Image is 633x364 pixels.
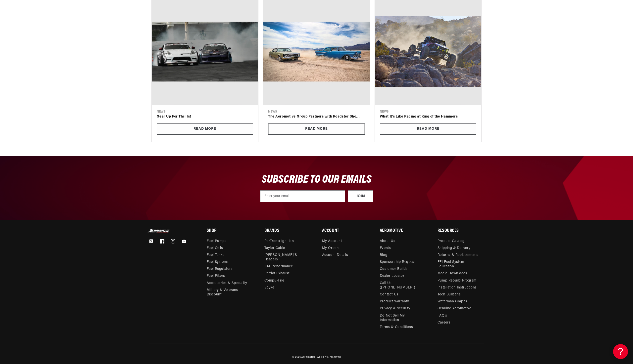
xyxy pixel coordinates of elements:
[438,319,450,326] a: Careers
[264,284,274,291] a: Spyke
[157,110,253,114] div: news
[380,298,409,305] a: Product Warranty
[264,239,294,245] a: PerTronix Ignition
[438,252,479,259] a: Returns & Replacements
[292,356,316,359] small: © 2025 .
[207,280,247,287] a: Accessories & Speciality
[380,291,398,298] a: Contact Us
[438,239,465,245] a: Product Catalog
[207,245,223,252] a: Fuel Cells
[380,110,477,114] div: news
[380,245,391,252] a: Events
[264,270,290,277] a: Patriot Exhaust
[438,270,467,277] a: Media Downloads
[207,266,233,273] a: Fuel Regulators
[264,245,285,252] a: Taylor Cable
[207,259,229,266] a: Fuel Systems
[380,252,387,259] a: Blog
[264,263,293,270] a: JBA Performance
[438,284,477,291] a: Installation Instructions
[207,239,227,245] a: Fuel Pumps
[348,190,373,202] button: JOIN
[264,277,284,284] a: Compu-Fire
[157,123,253,135] a: Read More
[207,273,225,280] a: Fuel Filters
[260,190,345,202] input: Enter your email
[380,123,477,135] a: Read More
[317,356,341,359] small: All rights reserved
[438,259,480,270] a: EFI Fuel System Education
[262,174,372,185] span: SUBSCRIBE TO OUR EMAILS
[438,277,477,284] a: Pump Rebuild Program
[268,110,365,114] div: news
[438,298,467,305] a: Waterman Graphs
[380,239,395,245] a: About Us
[380,324,413,331] a: Terms & Conditions
[380,266,408,273] a: Customer Builds
[380,312,423,324] a: Do Not Sell My Information
[380,273,404,280] a: Dealer Locator
[438,291,461,298] a: Tech Bulletins
[438,245,470,252] a: Shipping & Delivery
[147,229,172,234] img: Aeromotive
[207,287,253,298] a: Military & Veterans Discount
[264,252,307,263] a: [PERSON_NAME]’s Headers
[268,123,365,135] a: Read More
[322,252,348,259] a: Account Details
[438,305,471,312] a: Genuine Aeromotive
[301,356,316,359] a: Aeromotive
[380,280,423,291] a: Call Us ([PHONE_NUMBER])
[380,305,410,312] a: Privacy & Security
[322,245,340,252] a: My Orders
[207,252,225,259] a: Fuel Tanks
[322,239,342,245] a: My Account
[438,312,447,319] a: FAQ’s
[380,259,415,266] a: Sponsorship Request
